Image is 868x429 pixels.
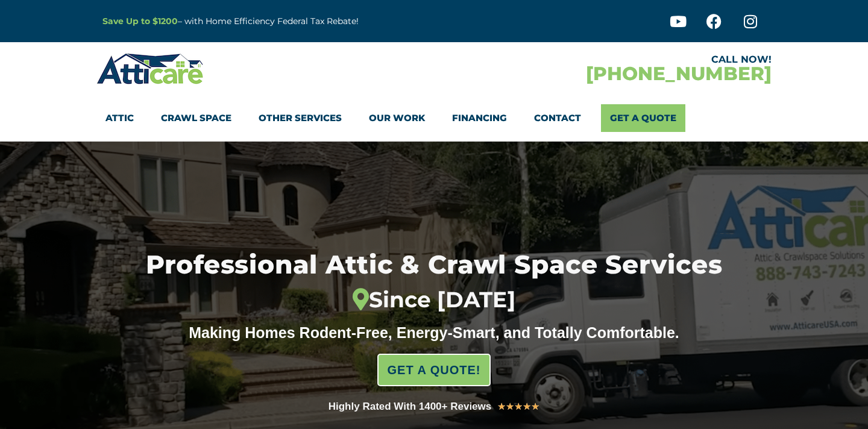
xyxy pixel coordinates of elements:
a: Get A Quote [601,104,685,132]
i: ★ [506,399,514,415]
h1: Professional Attic & Crawl Space Services [86,252,782,313]
a: Financing [452,104,507,132]
i: ★ [514,399,523,415]
p: – with Home Efficiency Federal Tax Rebate! [102,14,493,28]
a: Save Up to $1200 [102,16,178,27]
a: Contact [534,104,581,132]
i: ★ [523,399,531,415]
div: CALL NOW! [434,55,772,64]
div: Since [DATE] [86,287,782,313]
div: Highly Rated With 1400+ Reviews [329,398,492,415]
a: Attic [105,104,134,132]
div: 5/5 [497,399,539,415]
a: Other Services [259,104,342,132]
i: ★ [531,399,539,415]
a: GET A QUOTE! [377,354,491,386]
a: Crawl Space [161,104,231,132]
a: Our Work [369,104,425,132]
div: Making Homes Rodent-Free, Energy-Smart, and Totally Comfortable. [166,324,702,342]
nav: Menu [105,104,763,132]
span: GET A QUOTE! [388,358,481,382]
i: ★ [497,399,506,415]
